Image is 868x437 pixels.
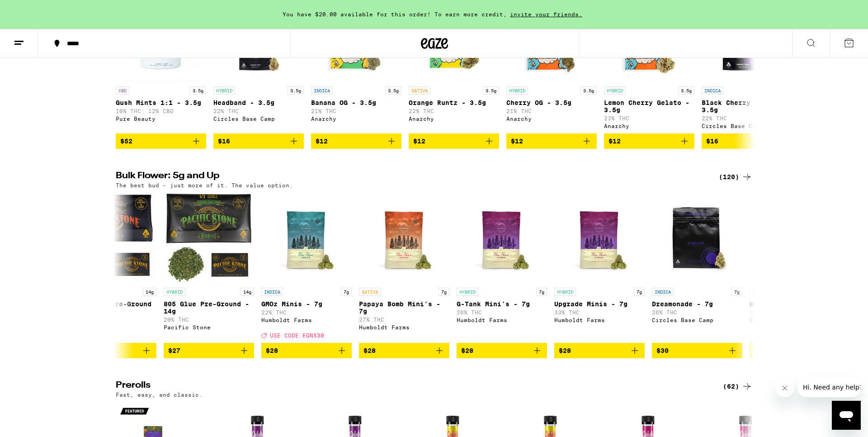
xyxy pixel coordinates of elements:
p: 3.5g [483,86,499,95]
span: $16 [218,138,230,145]
a: (62) [723,381,752,392]
p: 23% THC [66,317,156,323]
p: 7g [341,288,352,296]
span: $30 [754,347,766,354]
span: $52 [120,138,132,145]
p: 7g [634,288,645,296]
h2: Bulk Flower: 5g and Up [116,171,708,182]
div: Pacific Stone [164,324,254,330]
p: G-Tank Mini's - 7g [457,300,547,308]
span: $30 [656,347,669,354]
p: Headband - 3.5g [213,99,304,106]
button: Add to bag [66,343,156,358]
p: CBD [116,86,129,95]
button: Add to bag [457,343,547,358]
div: Humboldt Farms [457,317,547,323]
p: 7g [731,288,742,296]
button: Add to bag [311,133,401,149]
p: 21% THC [750,309,840,315]
button: Add to bag [164,343,254,358]
button: Add to bag [506,133,597,149]
p: Fast, easy, and classic. [116,392,203,398]
span: Hi. Need any help? [5,6,65,14]
p: 23% THC [604,115,694,121]
div: Circles Base Camp [213,116,304,122]
p: INDICA [750,288,771,296]
span: You have $20.00 available for this order! To earn more credit, [283,11,507,17]
div: Circles Base Camp [652,317,742,323]
img: Humboldt Farms - GMOz Minis - 7g [261,193,352,283]
a: (120) [719,171,752,182]
a: Open page for G-Tank Mini's - 7g from Humboldt Farms [457,193,547,343]
p: 3.5g [580,86,597,95]
p: 14g [143,288,156,296]
a: Open page for GMOz Minis - 7g from Humboldt Farms [261,193,352,343]
button: Add to bag [652,343,742,358]
p: 7g [439,288,449,296]
div: Pure Beauty [116,116,206,122]
p: HYBRID [457,288,478,296]
img: Humboldt Farms - Papaya Bomb Mini's - 7g [359,193,449,283]
p: 10% THC: 12% CBD [116,108,206,114]
p: 3.5g [288,86,304,95]
p: Papaya Bomb Mini's - 7g [359,300,449,315]
div: Pacific Stone [66,324,156,330]
img: Circles Base Camp - Wedding Cake - 7g [750,193,840,283]
p: The best bud - just more of it. The value option. [116,182,293,188]
p: 22% THC [702,115,792,121]
a: Open page for Upgrade Minis - 7g from Humboldt Farms [554,193,645,343]
p: Upgrade Minis - 7g [554,300,645,308]
p: 26% THC [457,309,547,315]
span: $27 [168,347,180,354]
span: $28 [363,347,376,354]
button: Add to bag [750,343,840,358]
div: Humboldt Farms [261,317,352,323]
span: $16 [706,138,718,145]
p: 3.5g [385,86,401,95]
a: Open page for Dreamonade - 7g from Circles Base Camp [652,193,742,343]
p: HYBRID [213,86,235,95]
p: INDICA [702,86,723,95]
p: HYBRID [164,288,185,296]
p: 21% THC [311,108,401,114]
img: Pacific Stone - Blue Dream Pre-Ground - 14g [66,193,156,283]
button: Add to bag [359,343,449,358]
p: 27% THC [359,317,449,323]
p: SATIVA [409,86,430,95]
p: 3.5g [190,86,206,95]
a: Open page for Wedding Cake - 7g from Circles Base Camp [750,193,840,343]
span: invite your friends. [507,11,585,17]
div: Anarchy [409,116,499,122]
a: Open page for Blue Dream Pre-Ground - 14g from Pacific Stone [66,193,156,343]
p: SATIVA [359,288,381,296]
p: HYBRID [554,288,576,296]
div: Humboldt Farms [359,324,449,330]
p: GMOz Minis - 7g [261,300,352,308]
p: Gush Mints 1:1 - 3.5g [116,99,206,106]
iframe: Close message [776,379,794,397]
button: Add to bag [116,133,206,149]
img: Pacific Stone - 805 Glue Pre-Ground - 14g [164,193,254,283]
p: Lemon Cherry Gelato - 3.5g [604,99,694,114]
span: $28 [559,347,571,354]
button: Add to bag [604,133,694,149]
p: 14g [241,288,254,296]
span: $12 [316,138,328,145]
p: 805 Glue Pre-Ground - 14g [164,300,254,315]
p: HYBRID [604,86,626,95]
p: Dreamonade - 7g [652,300,742,308]
p: Cherry OG - 3.5g [506,99,597,106]
iframe: Button to launch messaging window [832,401,861,430]
div: Anarchy [604,123,694,129]
p: 20% THC [164,317,254,323]
span: $12 [609,138,621,145]
p: INDICA [652,288,674,296]
span: $28 [266,347,278,354]
p: INDICA [311,86,333,95]
p: 22% THC [409,108,499,114]
div: Anarchy [311,116,401,122]
p: 33% THC [554,309,645,315]
button: Add to bag [261,343,352,358]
